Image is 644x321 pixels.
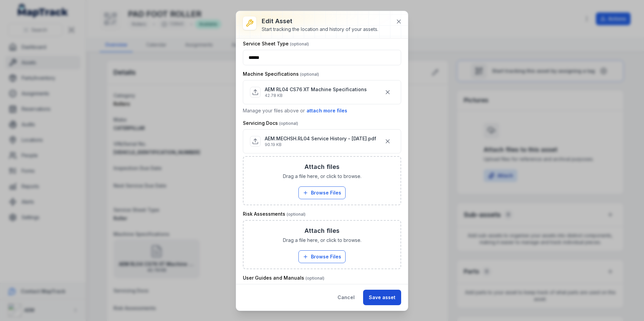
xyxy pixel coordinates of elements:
h3: Attach files [304,226,340,236]
button: attach more files [306,107,348,114]
h3: Edit asset [262,16,378,26]
p: 42.78 KB [265,93,367,98]
div: Start tracking the location and history of your assets. [262,26,378,33]
label: Service Sheet Type [243,40,309,47]
button: Browse Files [298,250,346,263]
button: Save asset [363,290,401,305]
button: Cancel [332,290,360,305]
label: Servicing Docs [243,120,298,127]
p: Manage your files above or [243,107,401,114]
h3: Attach files [304,162,340,172]
p: AEM RL04 CS76 XT Machine Specifications [265,86,367,93]
p: 90.19 KB [265,142,376,147]
button: Browse Files [298,186,346,199]
p: AEM.MECHSH.RL04 Service History - [DATE].pdf [265,135,376,142]
label: Risk Assessments [243,211,305,217]
label: User Guides and Manuals [243,275,324,281]
span: Drag a file here, or click to browse. [283,173,361,180]
span: Drag a file here, or click to browse. [283,237,361,244]
label: Machine Specifications [243,71,319,77]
